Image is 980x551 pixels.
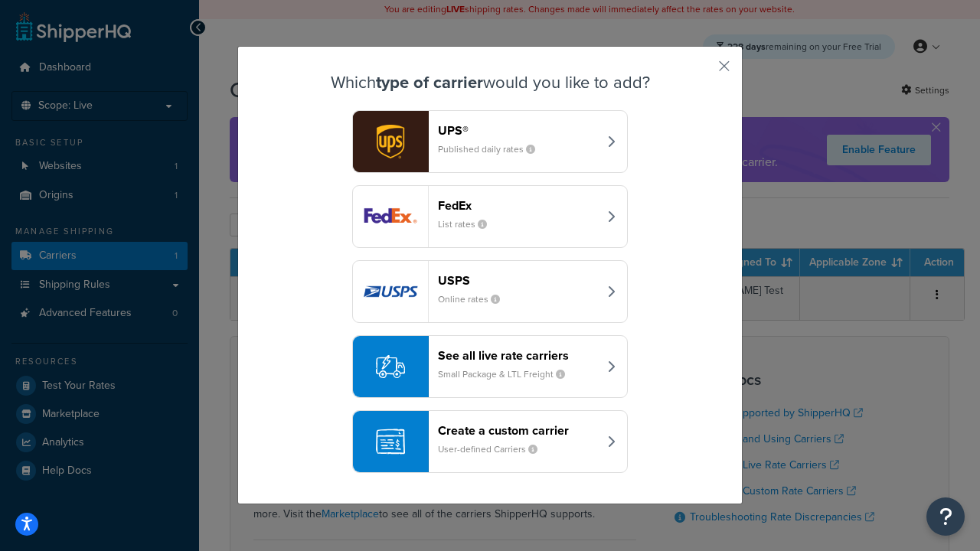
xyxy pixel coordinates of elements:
img: usps logo [353,261,428,322]
h3: Which would you like to add? [276,73,704,92]
small: Published daily rates [438,142,547,156]
button: Create a custom carrierUser-defined Carriers [352,410,628,473]
button: usps logoUSPSOnline rates [352,260,628,323]
header: USPS [438,273,598,288]
small: Small Package & LTL Freight [438,367,577,381]
strong: type of carrier [376,70,483,95]
img: fedEx logo [353,186,428,247]
small: User-defined Carriers [438,442,550,456]
button: ups logoUPS®Published daily rates [352,110,628,173]
button: Open Resource Center [926,497,965,536]
button: See all live rate carriersSmall Package & LTL Freight [352,335,628,398]
button: fedEx logoFedExList rates [352,185,628,248]
header: Create a custom carrier [438,423,598,438]
header: UPS® [438,123,598,138]
header: See all live rate carriers [438,348,598,363]
img: icon-carrier-liverate-becf4550.svg [376,352,405,381]
header: FedEx [438,198,598,213]
small: Online rates [438,292,512,306]
img: icon-carrier-custom-c93b8a24.svg [376,427,405,456]
small: List rates [438,217,499,231]
img: ups logo [353,111,428,172]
